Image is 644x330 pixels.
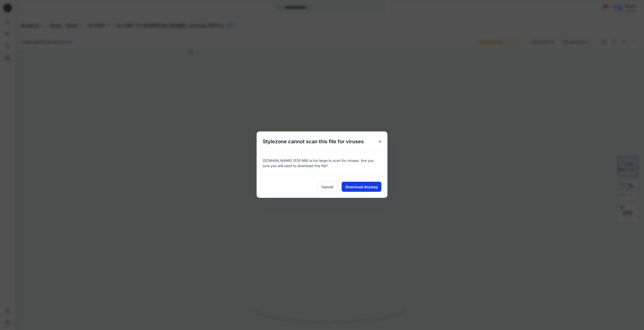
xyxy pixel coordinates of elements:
div: [DOMAIN_NAME] (576 MB) is too large to scan for viruses. Are you sure you still want to download ... [257,152,387,176]
h5: Stylezone cannot scan this file for viruses [257,131,370,152]
button: Download Anyway [342,182,381,192]
button: Cancel [317,182,338,192]
button: Close [375,137,384,146]
span: Download Anyway [345,184,378,190]
span: Cancel [321,184,333,190]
